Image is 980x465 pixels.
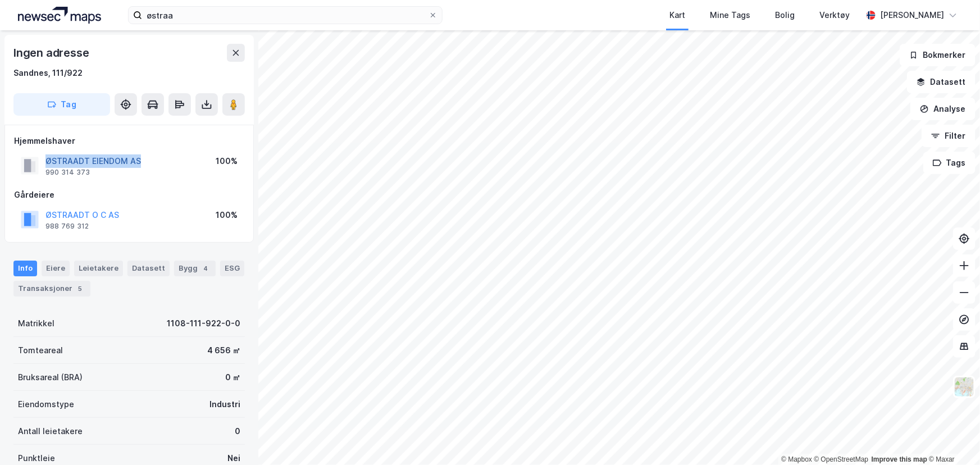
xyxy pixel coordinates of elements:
div: Bolig [775,8,795,22]
a: Mapbox [781,455,812,463]
a: Improve this map [872,455,927,463]
a: OpenStreetMap [814,455,869,463]
div: Datasett [127,261,170,276]
div: 0 [235,425,240,438]
div: Bruksareal (BRA) [18,371,83,384]
div: Eiendomstype [18,398,74,411]
div: Matrikkel [18,317,54,330]
div: 100% [216,208,238,222]
div: Punktleie [18,452,55,465]
div: 5 [75,283,86,294]
button: Tag [13,93,110,116]
div: Verktøy [819,8,850,22]
div: Kontrollprogram for chat [924,411,980,465]
div: 4 [200,263,211,274]
div: Eiere [42,261,70,276]
div: Kart [669,8,685,22]
div: Nei [227,452,240,465]
div: Info [13,261,37,276]
button: Analyse [910,98,976,120]
div: Leietakere [74,261,123,276]
div: ESG [220,261,244,276]
div: Mine Tags [710,8,750,22]
button: Datasett [907,71,976,93]
div: Sandnes, 111/922 [13,66,83,80]
div: Hjemmelshaver [14,134,244,148]
input: Søk på adresse, matrikkel, gårdeiere, leietakere eller personer [142,7,429,24]
div: 4 656 ㎡ [207,344,240,357]
div: [PERSON_NAME] [880,8,944,22]
div: 0 ㎡ [225,371,240,384]
img: logo.a4113a55bc3d86da70a041830d287a7e.svg [18,7,101,24]
img: Z [954,376,975,398]
div: Transaksjoner [13,281,90,297]
div: 990 314 373 [45,168,90,177]
iframe: Chat Widget [924,411,980,465]
div: Industri [209,398,240,411]
div: Gårdeiere [14,188,244,202]
button: Filter [922,125,976,147]
div: 1108-111-922-0-0 [167,317,240,330]
button: Bokmerker [900,44,976,66]
div: Bygg [174,261,216,276]
div: Ingen adresse [13,44,91,62]
div: 988 769 312 [45,222,89,231]
div: 100% [216,154,238,168]
div: Antall leietakere [18,425,83,438]
div: Tomteareal [18,344,63,357]
button: Tags [923,152,976,174]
